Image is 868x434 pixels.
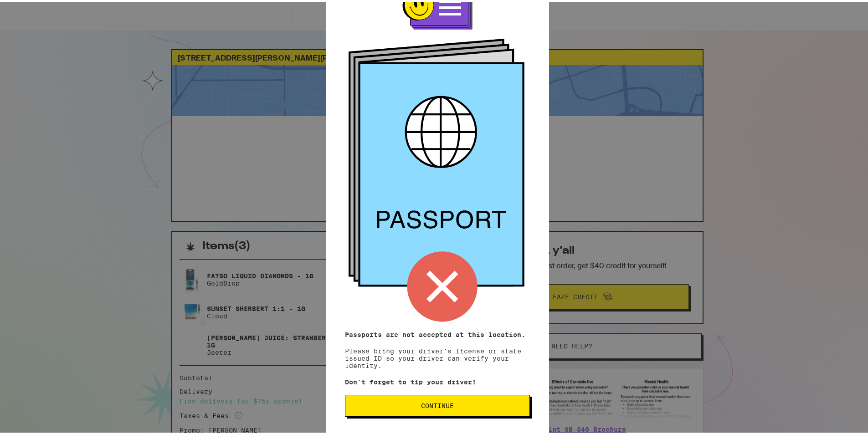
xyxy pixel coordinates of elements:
span: Continue [421,401,454,407]
p: Don't forget to tip your driver! [345,377,530,384]
p: Passports are not accepted at this location. [345,329,530,337]
p: Please bring your driver's license or state issued ID so your driver can verify your identity. [345,329,530,368]
span: Hi. Need any help? [5,6,66,14]
button: Continue [345,393,530,415]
